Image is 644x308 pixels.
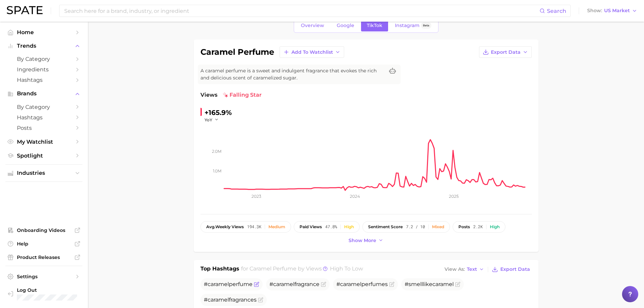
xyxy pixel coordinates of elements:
[491,49,521,55] span: Export Data
[500,266,530,272] span: Export Data
[251,194,261,199] tspan: 2023
[368,224,403,229] span: sentiment score
[200,48,274,56] h1: caramel perfume
[423,23,429,28] span: Beta
[5,271,82,282] a: Settings
[17,104,71,110] span: by Category
[205,107,232,118] div: +165.9%
[17,274,71,280] span: Settings
[223,91,262,99] span: falling star
[389,282,395,287] button: Flag as miscategorized or irrelevant
[361,281,385,287] span: perfume
[223,92,228,98] img: falling star
[321,282,326,287] button: Flag as miscategorized or irrelevant
[455,282,460,287] button: Flag as miscategorized or irrelevant
[241,265,363,274] h2: for by Views
[5,123,82,133] a: Posts
[5,112,82,123] a: Hashtags
[347,236,385,245] button: Show more
[432,224,444,229] div: Mixed
[273,281,294,287] span: caramel
[17,152,71,159] span: Spotlight
[208,297,229,303] span: caramel
[5,41,82,51] button: Trends
[443,265,486,274] button: View AsText
[361,20,388,31] a: TikTok
[5,252,82,262] a: Product Releases
[5,239,82,249] a: Help
[17,139,71,145] span: My Watchlist
[64,5,540,17] input: Search here for a brand, industry, or ingredient
[5,137,82,147] a: My Watchlist
[208,281,229,287] span: caramel
[17,254,71,260] span: Product Releases
[205,117,219,123] button: YoY
[5,64,82,75] a: Ingredients
[5,168,82,178] button: Industries
[458,224,470,229] span: posts
[344,224,354,229] div: High
[336,281,388,287] span: # s
[17,56,71,62] span: by Category
[17,43,71,49] span: Trends
[453,221,505,233] button: posts2.2kHigh
[200,221,291,233] button: avg.weekly views194.3kMedium
[389,20,437,31] a: InstagramBeta
[587,9,602,13] span: Show
[269,281,319,287] span: # fragrance
[340,281,361,287] span: caramel
[17,170,71,176] span: Industries
[258,297,263,303] button: Flag as miscategorized or irrelevant
[205,117,212,123] span: YoY
[5,225,82,235] a: Onboarding Videos
[17,114,71,121] span: Hashtags
[5,285,82,303] a: Log out. Currently logged in with e-mail anjali.gupta@maesa.com.
[200,67,384,81] span: A caramel perfume is a sweet and indulgent fragrance that evokes the rich and delicious scent of ...
[204,297,257,303] span: # fragrances
[337,23,354,28] span: Google
[204,281,253,287] span: #
[405,281,454,287] span: #smelllike
[367,23,382,28] span: TikTok
[406,224,425,229] span: 7.2 / 10
[249,265,296,272] span: caramel perfume
[17,125,71,131] span: Posts
[395,23,420,28] span: Instagram
[200,91,217,99] span: Views
[473,224,483,229] span: 2.2k
[254,282,259,287] button: Flag as miscategorized or irrelevant
[5,54,82,64] a: by Category
[17,77,71,83] span: Hashtags
[291,49,333,55] span: Add to Watchlist
[350,194,360,199] tspan: 2024
[206,224,244,229] span: weekly views
[490,224,500,229] div: High
[268,224,285,229] div: Medium
[445,267,465,271] span: View As
[604,9,630,13] span: US Market
[206,224,215,229] abbr: average
[331,20,360,31] a: Google
[213,168,221,173] tspan: 1.0m
[5,89,82,99] button: Brands
[17,241,71,247] span: Help
[479,46,532,58] button: Export Data
[325,224,337,229] span: 47.8%
[280,46,344,58] button: Add to Watchlist
[229,281,253,287] span: perfume
[294,221,360,233] button: paid views47.8%High
[349,238,376,243] span: Show more
[490,265,531,274] button: Export Data
[17,66,71,73] span: Ingredients
[17,287,77,293] span: Log Out
[17,91,71,97] span: Brands
[5,27,82,38] a: Home
[295,20,330,31] a: Overview
[5,150,82,161] a: Spotlight
[212,149,221,154] tspan: 2.0m
[330,265,363,272] span: high to low
[5,75,82,85] a: Hashtags
[5,102,82,112] a: by Category
[449,194,459,199] tspan: 2025
[200,265,239,274] h1: Top Hashtags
